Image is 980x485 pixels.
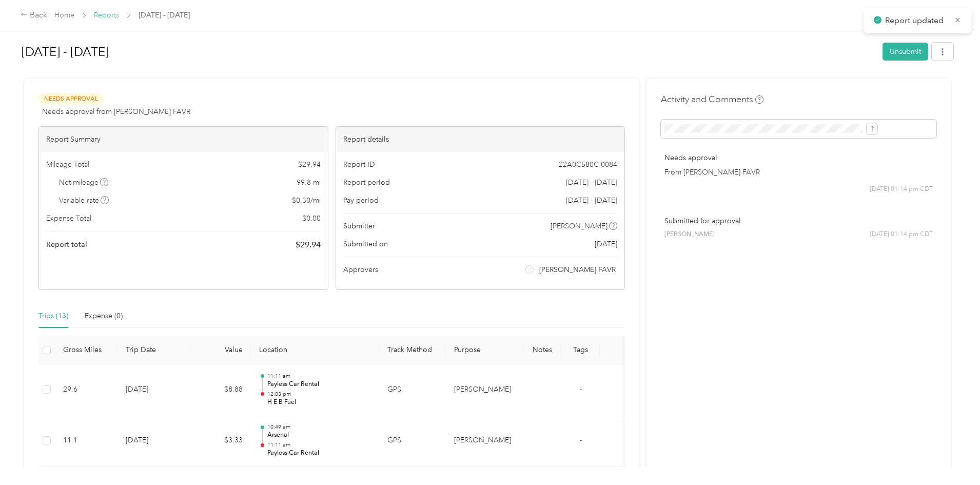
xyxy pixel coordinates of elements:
[885,14,947,27] p: Report updated
[189,336,251,364] th: Value
[559,159,617,170] span: 22A0C580C-0084
[343,239,388,249] span: Submitted on
[446,364,523,416] td: Acosta
[539,264,616,275] span: [PERSON_NAME] FAVR
[22,40,875,64] h1: Aug 16 - 31, 2025
[870,230,933,239] span: [DATE] 01:14 pm CDT
[561,336,600,364] th: Tags
[870,185,933,194] span: [DATE] 01:14 pm CDT
[446,336,523,364] th: Purpose
[85,311,123,322] div: Expense (0)
[379,336,446,364] th: Track Method
[94,11,119,20] a: Reports
[551,221,607,231] span: [PERSON_NAME]
[139,10,190,21] span: [DATE] - [DATE]
[55,336,117,364] th: Gross Miles
[343,195,379,206] span: Pay period
[523,336,561,364] th: Notes
[883,43,928,61] button: Unsubmit
[267,431,371,440] p: Arsenal
[267,423,371,431] p: 10:49 am
[296,239,321,251] span: $ 29.94
[664,230,715,239] span: [PERSON_NAME]
[343,177,390,188] span: Report period
[267,398,371,407] p: H E B Fuel
[343,264,378,275] span: Approvers
[664,216,933,226] p: Submitted for approval
[38,311,68,322] div: Trips (13)
[292,195,321,206] span: $ 0.30 / mi
[267,449,371,458] p: Payless Car Rental
[580,385,582,394] span: -
[55,415,117,467] td: 11.1
[117,364,189,416] td: [DATE]
[59,195,109,206] span: Variable rate
[59,177,109,188] span: Net mileage
[117,415,189,467] td: [DATE]
[298,159,321,170] span: $ 29.94
[379,364,446,416] td: GPS
[336,127,625,152] div: Report details
[343,221,375,231] span: Submitter
[580,436,582,444] span: -
[42,106,190,117] span: Needs approval from [PERSON_NAME] FAVR
[566,195,617,206] span: [DATE] - [DATE]
[55,364,117,416] td: 29.6
[923,428,980,485] iframe: Everlance-gr Chat Button Frame
[189,415,251,467] td: $3.33
[664,167,933,178] p: From [PERSON_NAME] FAVR
[54,11,74,20] a: Home
[661,93,763,106] h4: Activity and Comments
[664,152,933,163] p: Needs approval
[251,336,379,364] th: Location
[46,159,89,170] span: Mileage Total
[21,9,47,22] div: Back
[267,391,371,398] p: 12:03 pm
[267,380,371,389] p: Payless Car Rental
[302,213,321,224] span: $ 0.00
[446,415,523,467] td: Acosta
[189,364,251,416] td: $8.88
[46,213,91,224] span: Expense Total
[46,239,87,250] span: Report total
[39,127,328,152] div: Report Summary
[379,415,446,467] td: GPS
[267,373,371,380] p: 11:11 am
[38,93,103,105] span: Needs Approval
[595,239,617,249] span: [DATE]
[267,441,371,449] p: 11:11 am
[343,159,375,170] span: Report ID
[566,177,617,188] span: [DATE] - [DATE]
[297,177,321,188] span: 99.8 mi
[117,336,189,364] th: Trip Date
